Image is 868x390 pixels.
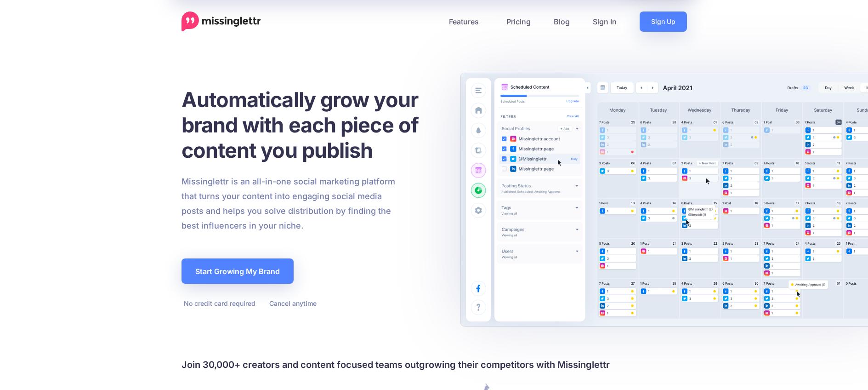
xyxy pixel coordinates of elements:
a: Sign Up [640,11,687,32]
a: Features [437,11,495,32]
li: Cancel anytime [267,298,317,309]
a: Start Growing My Brand [182,258,294,284]
h4: Join 30,000+ creators and content focused teams outgrowing their competitors with Missinglettr [182,357,687,372]
h1: Automatically grow your brand with each piece of content you publish [182,87,441,163]
a: Sign In [581,11,628,32]
li: No credit card required [182,298,255,309]
a: Home [182,11,261,32]
p: Missinglettr is an all-in-one social marketing platform that turns your content into engaging soc... [182,174,396,233]
a: Blog [542,11,581,32]
a: Pricing [495,11,542,32]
